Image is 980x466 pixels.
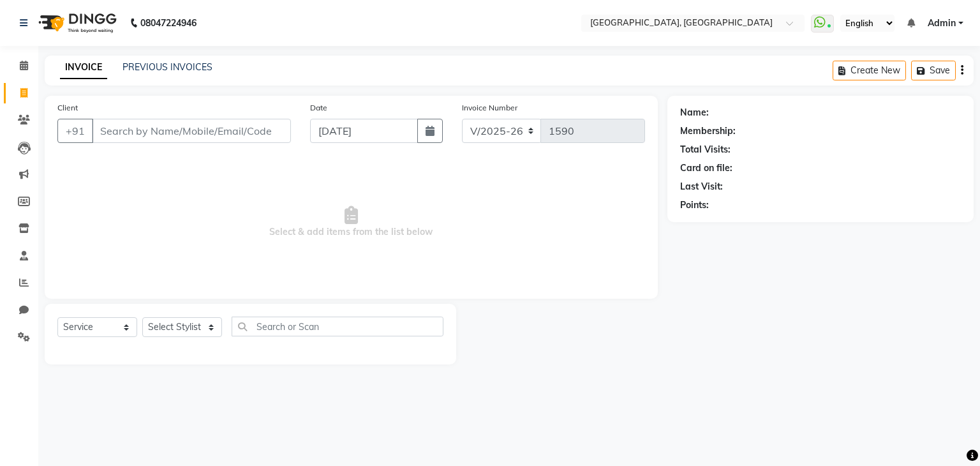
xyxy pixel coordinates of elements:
[60,56,107,79] a: INVOICE
[680,162,732,175] div: Card on file:
[928,17,956,30] span: Admin
[462,102,517,114] label: Invoice Number
[57,102,78,114] label: Client
[33,5,120,41] img: logo
[680,106,709,119] div: Name:
[57,158,645,286] span: Select & add items from the list below
[833,61,906,80] button: Create New
[92,119,291,143] input: Search by Name/Mobile/Email/Code
[680,199,709,212] div: Points:
[680,180,723,193] div: Last Visit:
[310,102,327,114] label: Date
[232,317,443,336] input: Search or Scan
[680,143,731,156] div: Total Visits:
[57,119,93,143] button: +91
[911,61,956,80] button: Save
[140,5,197,41] b: 08047224946
[680,124,736,138] div: Membership:
[122,61,212,73] a: PREVIOUS INVOICES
